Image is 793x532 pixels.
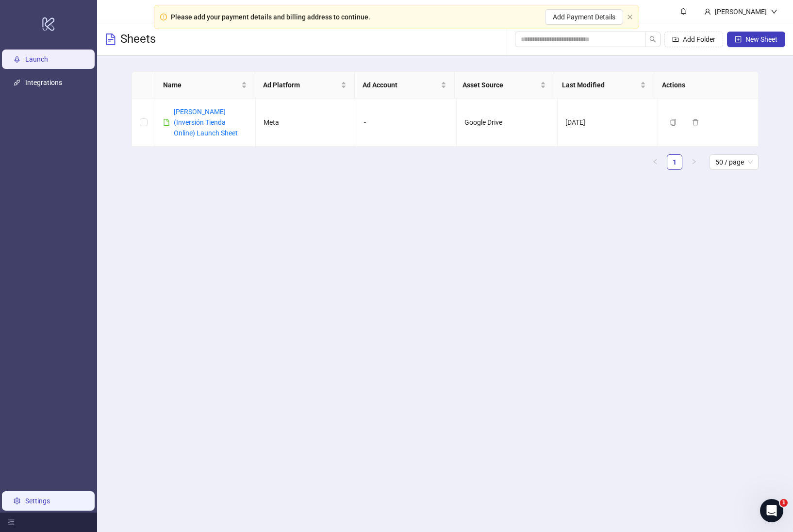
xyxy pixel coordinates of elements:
[664,32,723,47] button: Add Folder
[627,14,633,20] span: close
[255,72,355,99] th: Ad Platform
[155,72,255,99] th: Name
[710,154,759,170] div: Page Size
[649,36,656,43] span: search
[8,519,15,526] span: menu-fold
[627,14,633,20] button: close
[256,99,356,147] td: Meta
[704,8,711,15] span: user
[163,80,239,90] span: Name
[25,497,50,505] a: Settings
[735,36,742,43] span: plus-square
[745,35,777,43] span: New Sheet
[711,6,771,17] div: [PERSON_NAME]
[680,8,687,15] span: bell
[667,155,682,169] a: 1
[171,12,370,22] div: Please add your payment details and billing address to continue.
[683,35,715,43] span: Add Folder
[263,80,339,90] span: Ad Platform
[647,154,663,170] li: Previous Page
[363,80,439,90] span: Ad Account
[25,79,62,86] a: Integrations
[455,72,555,99] th: Asset Source
[554,72,654,99] th: Last Modified
[120,32,156,47] h3: Sheets
[457,99,557,147] td: Google Drive
[715,155,753,169] span: 50 / page
[545,9,623,25] button: Add Payment Details
[105,33,116,45] span: file-text
[780,499,788,507] span: 1
[652,159,658,165] span: left
[562,80,638,90] span: Last Modified
[670,119,677,126] span: copy
[356,99,457,147] td: -
[692,119,699,126] span: delete
[25,55,48,63] a: Launch
[686,154,702,170] button: right
[355,72,455,99] th: Ad Account
[558,99,658,147] td: [DATE]
[771,8,777,15] span: down
[667,154,682,170] li: 1
[160,14,167,20] span: exclamation-circle
[174,108,238,137] a: [PERSON_NAME] (Inversión Tienda Online) Launch Sheet
[553,13,615,21] span: Add Payment Details
[727,32,785,47] button: New Sheet
[760,499,783,522] iframe: Intercom live chat
[686,154,702,170] li: Next Page
[691,159,697,165] span: right
[163,119,170,126] span: file
[647,154,663,170] button: left
[672,36,679,43] span: folder-add
[463,80,539,90] span: Asset Source
[654,72,754,99] th: Actions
